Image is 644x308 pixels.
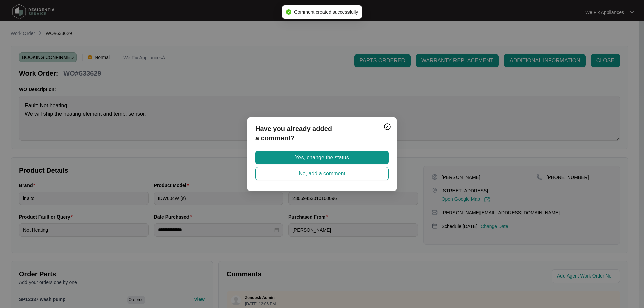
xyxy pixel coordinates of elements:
button: No, add a comment [255,167,389,180]
p: a comment? [255,133,389,143]
span: No, add a comment [299,170,345,178]
button: Yes, change the status [255,151,389,164]
p: Have you already added [255,124,389,133]
span: Comment created successfully [294,9,358,15]
img: closeCircle [383,123,391,131]
span: check-circle [286,9,291,15]
span: Yes, change the status [295,153,349,162]
button: Close [382,121,393,132]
